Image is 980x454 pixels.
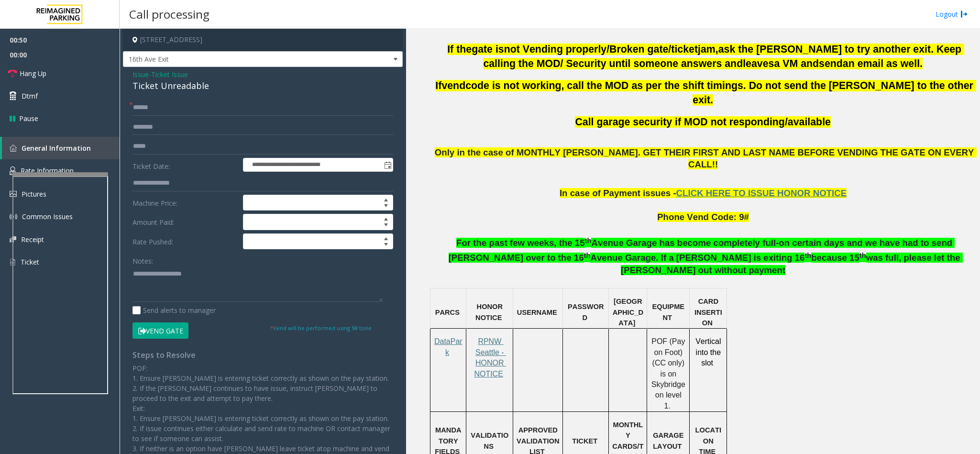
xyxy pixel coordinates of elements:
span: If the [447,44,472,55]
span: In case of Payment issues - [560,188,676,198]
h4: Steps to Resolve [132,351,393,360]
label: Machine Price: [130,195,241,211]
span: Issue [132,69,149,79]
span: Vertical into the slot [695,337,723,367]
span: HONOR NOTICE [475,303,505,321]
span: Decrease value [379,222,393,230]
span: EQUIPMENT [652,303,685,321]
span: ask the [PERSON_NAME] to try another exit. Keep calling the MOD/ Security until someone answers and [483,44,964,69]
span: th [859,252,866,259]
span: Toggle popup [382,158,393,172]
span: th [585,237,592,245]
span: Dtmf [22,91,38,101]
img: 'icon' [10,144,17,152]
span: send [819,58,843,69]
span: - [149,70,188,79]
span: CLICK HERE TO ISSUE HONOR NOTICE [676,188,847,198]
label: Amount Paid: [130,214,241,230]
a: Logout [936,9,968,19]
label: Ticket Date: [130,158,241,172]
span: RPNW Seattle - HONOR NOTICE [474,337,506,377]
span: [GEOGRAPHIC_DATA] [613,298,643,327]
span: VALIDATIONS [471,432,508,450]
label: Notes: [132,253,153,266]
a: General Information [2,137,120,159]
span: code is not working, call the MOD as per the shift timings. Do not send the [PERSON_NAME] to the ... [465,80,976,106]
span: Avenue Garage has become completely full-on certain days and we have had to send [PERSON_NAME] ov... [449,238,955,263]
span: Decrease value [379,203,393,210]
span: USERNAME [517,309,557,316]
img: 'icon' [10,258,16,266]
span: Decrease value [379,242,393,249]
span: Increase value [379,234,393,242]
img: 'icon' [10,236,16,243]
span: GARAGE LAYOUT [653,432,685,450]
span: Pause [19,113,38,123]
a: DataPark [434,338,462,356]
button: Vend Gate [132,322,188,339]
label: Send alerts to manager [132,305,216,315]
span: DataPark [434,337,462,356]
span: leaves [743,58,774,69]
span: th [804,252,811,259]
span: because 15 [811,253,859,263]
span: TICKET [572,437,597,445]
img: 'icon' [10,213,17,221]
span: General Information [22,144,91,153]
span: was full, please let the [PERSON_NAME] out without payment [621,253,963,275]
span: PASSWORD [568,303,604,321]
a: CLICK HERE TO ISSUE HONOR NOTICE [676,190,847,198]
span: Ticket Issue [151,69,188,79]
h4: [STREET_ADDRESS] [123,29,403,51]
a: RPNW Seattle - HONOR NOTICE [474,338,506,377]
span: Hang Up [20,68,46,78]
span: Only in the case of MONTHLY [PERSON_NAME]. GET THEIR FIRST AND LAST NAME BEFORE VENDING THE GATE ... [435,147,977,169]
span: not Vending properly/Broken gate/ticket [504,44,698,55]
span: Avenue Garage. If a [PERSON_NAME] is exiting 16 [590,253,804,263]
span: vend [441,80,465,91]
span: a VM and [774,58,819,69]
span: If [435,80,441,91]
img: logout [960,9,968,19]
span: Increase value [379,214,393,222]
span: Phone Vend Code: 9# [657,212,749,222]
span: 16th Ave Exit [123,52,347,67]
h3: Call processing [124,2,214,26]
span: POF (Pay on Foot) (CC only) is on Skybridge on level 1. [651,337,688,410]
span: Call garage security if MOD not responding/available [575,116,831,128]
span: CARD INSERTION [694,298,722,327]
span: an email as well. [843,58,923,69]
span: jam, [698,44,718,55]
span: Increase value [379,195,393,203]
img: 'icon' [10,191,17,197]
span: gate is [472,44,504,55]
span: PARCS [435,309,460,316]
div: Ticket Unreadable [132,79,393,92]
img: 'icon' [10,166,16,175]
label: Rate Pushed: [130,233,241,250]
span: For the past few weeks, the 15 [456,238,585,248]
span: Rate Information [21,166,74,175]
small: Vend will be performed using 9# tone [270,324,372,332]
span: th [584,252,591,259]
